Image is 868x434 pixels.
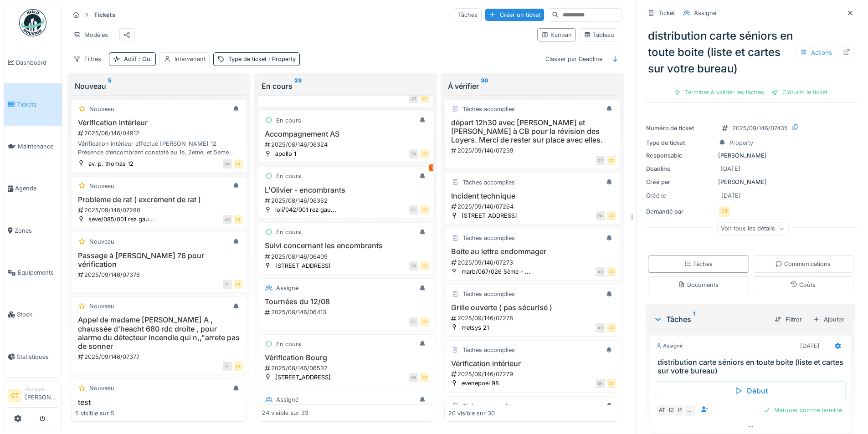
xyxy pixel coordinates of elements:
div: [PERSON_NAME] [646,178,855,186]
a: Tickets [4,83,62,125]
div: evenepoel 98 [462,379,499,388]
sup: 5 [108,81,112,92]
h3: Boite au lettre endommager [448,247,616,256]
div: Coûts [790,281,816,289]
div: IF [223,362,232,371]
div: AO [596,323,605,332]
div: CT [607,211,616,220]
div: CT [596,156,605,165]
div: CT [718,205,731,218]
h3: Accompagnement AS [262,130,430,138]
h3: distribution carte séniors en toute boite (liste et cartes sur votre bureau) [657,358,847,375]
h3: Suivi concernant les encombrants [262,241,430,250]
div: CT [607,379,616,388]
div: Vérification intérieur effectué [PERSON_NAME] 12 Présence d’encombrant constaté au 1e, 2eme, et 5... [75,139,243,157]
div: Kanban [541,31,572,39]
div: [DATE] [721,191,741,200]
div: Communications [775,260,831,268]
h3: Tournées du 12/08 [262,297,430,306]
h3: Grille ouverte ( pas sécurisé ) [448,303,616,312]
div: Responsable [646,151,714,160]
div: [DATE] [800,342,820,350]
div: 2025/09/146/07273 [450,258,616,267]
sup: 30 [481,81,488,92]
div: Tâches accomplies [462,346,515,354]
span: Stock [17,310,58,319]
div: IF [674,404,687,417]
div: 2025/09/146/07259 [450,146,616,155]
div: Ticket [658,9,675,17]
div: Assigné [656,342,683,350]
div: Marquer comme terminé [760,404,846,416]
div: CT [420,261,429,271]
div: Créé le [646,191,714,200]
div: Actions [796,46,836,59]
div: 2025/09/146/07377 [77,352,243,361]
div: Tâches [454,8,482,21]
div: EK [596,379,605,388]
div: … [683,404,696,417]
div: Type de ticket [228,55,296,63]
div: Nouveau [89,302,114,311]
span: Dashboard [16,58,58,67]
strong: Tickets [90,10,119,19]
h3: départ 12h30 avec [PERSON_NAME] et [PERSON_NAME] à CB pour la révision des Loyers. Merci de reste... [448,118,616,145]
div: EK [409,149,418,158]
span: Tickets [17,100,58,109]
div: Voir tous les détails [717,222,788,235]
div: Nouveau [89,384,114,393]
div: 1 [429,164,435,171]
div: [STREET_ADDRESS] [462,211,517,220]
div: Numéro de ticket [646,124,714,133]
div: Intervenant [175,55,205,63]
div: 2025/08/146/06413 [264,308,430,317]
h3: Passage à [PERSON_NAME] 76 pour vérification [75,251,243,269]
div: [STREET_ADDRESS] [275,261,331,270]
div: [PERSON_NAME] [646,151,855,160]
div: En cours [276,116,301,125]
div: Tâches accomplies [462,290,515,298]
div: Classer par Deadline [541,52,606,66]
div: CT [234,215,243,224]
div: En cours [276,340,301,348]
div: Tableau [584,31,614,39]
h3: Vérification intérieur [75,118,243,127]
div: 20 visible sur 30 [448,409,495,418]
a: Équipements [4,251,62,293]
div: Demandé par [646,207,714,216]
div: FL [409,205,418,214]
h3: test [75,398,243,407]
div: Nouveau [75,81,243,92]
div: seve/085/001 rez gau... [88,215,154,224]
div: 2025/08/146/06532 [264,364,430,373]
div: EK [409,261,418,271]
div: 2025/08/146/06324 [264,140,430,149]
span: : Property [267,56,296,62]
div: 2025/09/146/07279 [450,370,616,378]
div: Tâches accomplies [462,234,515,242]
li: [PERSON_NAME] [25,386,58,405]
div: Tâches accomplies [462,105,515,113]
a: Maintenance [4,126,62,168]
div: 2025/09/146/07264 [450,202,616,211]
div: 24 visible sur 33 [262,409,308,418]
div: 2025/09/146/07278 [450,314,616,322]
div: EK [223,159,232,168]
div: AT [656,404,668,417]
a: Dashboard [4,41,62,83]
div: marb/067/026 5ème - ... [462,267,530,276]
a: CT Manager[PERSON_NAME] [8,386,58,408]
h3: Vérification intérieur [448,359,616,368]
div: 2025/06/146/04912 [77,129,243,138]
div: CT [420,94,429,103]
a: Stock [4,294,62,336]
div: Terminer & valider les tâches [670,86,768,98]
div: Manager [25,386,58,393]
div: CT [420,205,429,214]
div: Tâches [653,314,767,325]
div: EK [409,373,418,382]
sup: 1 [693,314,695,325]
div: 2025/09/146/07376 [77,271,243,279]
div: CT [607,323,616,332]
img: Badge_color-CXgf-gQk.svg [19,9,46,36]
